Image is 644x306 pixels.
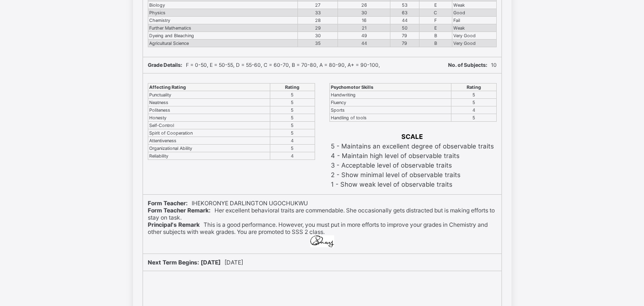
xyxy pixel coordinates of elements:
[330,180,494,189] td: 1 - Show weak level of observable traits
[330,151,494,160] td: 4 - Maintain high level of observable traits
[452,24,496,32] td: Weak
[148,106,270,114] td: Politeness
[148,221,488,235] span: This is a good performance. However, you must put in more efforts to improve your grades in Chemi...
[451,114,496,122] td: 5
[329,91,451,99] td: Handwriting
[330,161,494,169] td: 3 - Acceptable level of observable traits
[148,200,308,207] span: IHEKORONYE DARLINGTON UGOCHUKWU
[451,84,496,91] th: Rating
[148,259,243,266] span: [DATE]
[148,84,270,91] th: Affecting Rating
[270,114,315,122] td: 5
[270,137,315,145] td: 4
[298,9,338,17] td: 33
[270,84,315,91] th: Rating
[148,259,221,266] b: Next Term Begins: [DATE]
[330,170,494,179] td: 2 - Show minimal level of observable traits
[148,129,270,137] td: Spirit of Cooperation
[148,9,298,17] td: Physics
[337,24,390,32] td: 21
[452,32,496,40] td: Very Good
[419,24,452,32] td: E
[419,17,452,24] td: F
[148,152,270,160] td: Reliability
[452,40,496,47] td: Very Good
[270,99,315,106] td: 5
[148,207,495,221] span: Her excellent behavioral traits are commendable. She occasionally gets distracted but is making e...
[329,99,451,106] td: Fluency
[270,91,315,99] td: 5
[452,1,496,9] td: Weak
[148,200,188,207] b: Form Teacher:
[419,40,452,47] td: B
[270,145,315,152] td: 5
[390,17,419,24] td: 44
[419,1,452,9] td: E
[148,32,298,40] td: Dyeing and Bleaching
[148,114,270,122] td: Honesty
[451,99,496,106] td: 5
[337,32,390,40] td: 49
[448,62,487,68] b: No. of Subjects:
[337,40,390,47] td: 44
[148,221,200,228] b: Principal's Remark
[148,122,270,129] td: Self-Control
[270,122,315,129] td: 5
[148,1,298,9] td: Biology
[298,1,338,9] td: 27
[148,91,270,99] td: Punctuality
[329,114,451,122] td: Handling of tools
[419,32,452,40] td: B
[337,1,390,9] td: 26
[390,9,419,17] td: 63
[448,62,497,68] span: 10
[298,32,338,40] td: 30
[330,132,494,141] th: SCALE
[270,129,315,137] td: 5
[298,24,338,32] td: 29
[452,17,496,24] td: Fail
[148,17,298,24] td: Chemistry
[390,32,419,40] td: 79
[148,99,270,106] td: Neatness
[390,40,419,47] td: 79
[390,1,419,9] td: 53
[270,106,315,114] td: 5
[148,137,270,145] td: Attentiveness
[148,145,270,152] td: Organizational Ability
[337,9,390,17] td: 30
[148,207,211,214] b: Form Teacher Remark:
[148,40,298,47] td: Agricultural Science
[329,106,451,114] td: Sports
[390,24,419,32] td: 50
[148,62,182,68] b: Grade Details:
[298,17,338,24] td: 28
[337,17,390,24] td: 16
[452,9,496,17] td: Good
[298,40,338,47] td: 35
[329,84,451,91] th: Psychomotor Skills
[148,62,380,68] span: F = 0-50, E = 50-55, D = 55-60, C = 60-70, B = 70-80, A = 80-90, A+ = 90-100,
[330,142,494,150] td: 5 - Maintains an excellent degree of observable traits
[451,91,496,99] td: 5
[148,24,298,32] td: Further Mathematics
[419,9,452,17] td: C
[451,106,496,114] td: 4
[270,152,315,160] td: 4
